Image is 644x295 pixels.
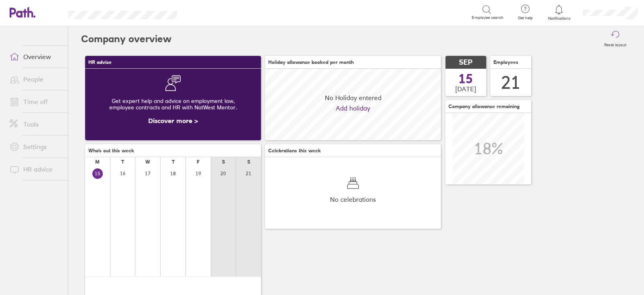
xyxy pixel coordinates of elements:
span: [DATE] [455,85,476,92]
span: Holiday allowance booked per month [268,59,354,65]
span: Notifications [546,16,572,21]
a: Notifications [546,4,572,21]
span: SEP [459,58,473,67]
a: Tools [3,116,68,132]
button: Reset layout [599,26,631,52]
span: 15 [459,72,473,85]
div: 21 [501,72,520,93]
div: Search [199,8,219,16]
div: F [197,159,200,165]
span: HR advice [88,59,112,65]
a: HR advice [3,161,68,177]
a: Settings [3,139,68,155]
a: People [3,71,68,87]
span: Get help [512,16,538,20]
div: T [172,159,175,165]
a: Overview [3,49,68,65]
a: Discover more > [148,117,198,125]
div: S [222,159,225,165]
div: W [145,159,150,165]
span: Employees [493,59,518,65]
h2: Company overview [81,26,171,52]
span: No Holiday entered [325,94,381,101]
span: Company allowance remaining [448,104,520,109]
div: T [121,159,124,165]
span: Celebrations this week [268,148,321,154]
span: Who's out this week [88,148,134,154]
a: Time off [3,94,68,110]
div: S [247,159,250,165]
div: Get expert help and advice on employment law, employee contracts and HR with NatWest Mentor. [92,91,255,117]
span: Employee search [472,15,503,20]
label: Reset layout [599,40,631,47]
a: Add holiday [336,104,370,112]
span: No celebrations [330,196,376,203]
div: M [95,159,100,165]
